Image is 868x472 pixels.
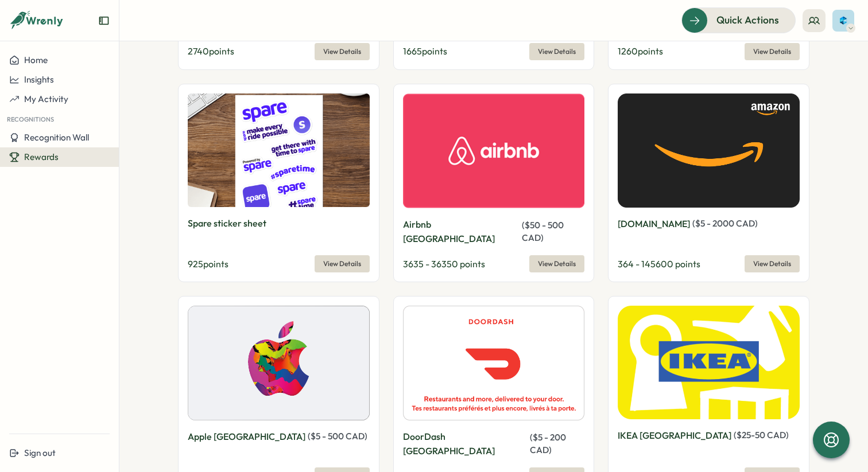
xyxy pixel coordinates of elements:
[188,258,228,270] span: 925 points
[734,430,789,440] span: ( $ 25 - 50 CAD )
[24,132,89,143] span: Recognition Wall
[315,43,370,60] button: View Details
[832,10,854,32] img: Quinn Kliman
[188,216,266,231] p: Spare sticker sheet
[538,256,576,272] span: View Details
[618,45,663,57] span: 1260 points
[24,74,54,85] span: Insights
[188,306,370,420] img: Apple Canada
[98,15,110,26] button: Expand sidebar
[403,430,528,458] p: DoorDash [GEOGRAPHIC_DATA]
[745,255,800,272] button: View Details
[618,306,800,419] img: IKEA Canada
[618,217,690,231] p: [DOMAIN_NAME]
[692,218,758,229] span: ( $ 5 - 2000 CAD )
[188,45,234,57] span: 2740 points
[618,93,800,208] img: Amazon.ca
[681,7,796,33] button: Quick Actions
[403,217,520,246] p: Airbnb [GEOGRAPHIC_DATA]
[188,430,305,444] p: Apple [GEOGRAPHIC_DATA]
[24,54,48,65] span: Home
[618,428,731,443] p: IKEA [GEOGRAPHIC_DATA]
[24,93,68,104] span: My Activity
[753,256,791,272] span: View Details
[529,43,584,60] button: View Details
[403,306,585,421] img: DoorDash Canada
[24,447,56,458] span: Sign out
[323,256,361,272] span: View Details
[323,44,361,60] span: View Details
[403,258,485,270] span: 3635 - 36350 points
[403,93,585,209] img: Airbnb Canada
[308,431,367,442] span: ( $ 5 - 500 CAD )
[538,44,576,60] span: View Details
[24,151,59,162] span: Rewards
[745,43,800,60] button: View Details
[403,45,447,57] span: 1665 points
[530,432,566,455] span: ( $ 5 - 200 CAD )
[716,13,779,28] span: Quick Actions
[753,44,791,60] span: View Details
[529,255,584,272] button: View Details
[188,93,370,208] img: Spare sticker sheet
[522,220,564,243] span: ( $ 50 - 500 CAD )
[315,255,370,272] button: View Details
[618,258,700,270] span: 364 - 145600 points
